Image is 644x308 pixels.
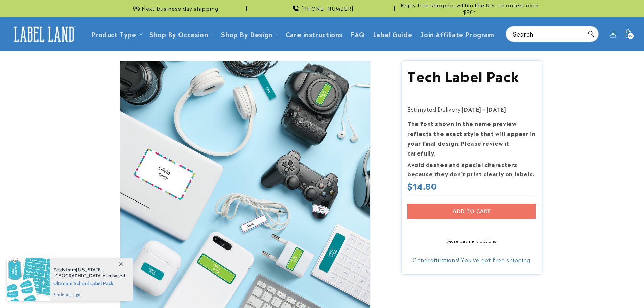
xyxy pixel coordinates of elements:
[583,26,598,41] button: Search
[407,181,437,191] span: $14.80
[149,30,208,38] span: Shop By Occasion
[483,105,485,113] strong: -
[91,29,136,39] a: Product Type
[217,26,281,42] summary: Shop By Design
[53,273,103,279] span: [GEOGRAPHIC_DATA]
[407,238,536,244] a: More payment options
[221,29,272,39] a: Shop By Design
[142,5,218,12] span: Next business day shipping
[407,104,536,114] p: Estimated Delivery:
[407,119,535,157] strong: The font shown in the name preview reflects the exact style that will appear in your final design...
[373,30,412,38] span: Label Guide
[576,279,637,301] iframe: Gorgias live chat messenger
[301,5,354,12] span: [PHONE_NUMBER]
[286,30,342,38] span: Care instructions
[420,30,494,38] span: Join Affiliate Program
[8,21,80,47] a: Label Land
[416,26,498,42] a: Join Affiliate Program
[347,26,369,42] a: FAQ
[53,267,125,279] span: from , purchased
[282,26,347,42] a: Care instructions
[145,26,217,42] summary: Shop By Occasion
[351,30,365,38] span: FAQ
[407,256,536,263] div: Congratulations! You've got free shipping
[462,105,481,113] strong: [DATE]
[629,33,632,39] span: 19
[369,26,416,42] a: Label Guide
[53,267,66,273] span: Zeldy
[487,105,506,113] strong: [DATE]
[53,292,125,298] span: 3 minutes ago
[407,160,534,178] strong: Avoid dashes and special characters because they don’t print clearly on labels.
[397,2,542,15] span: Enjoy free shipping within the U.S. on orders over $50*
[10,24,78,45] img: Label Land
[407,67,536,84] h1: Tech Label Pack
[53,279,125,287] span: Ultimate School Label Pack
[76,267,103,273] span: [US_STATE]
[87,26,145,42] summary: Product Type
